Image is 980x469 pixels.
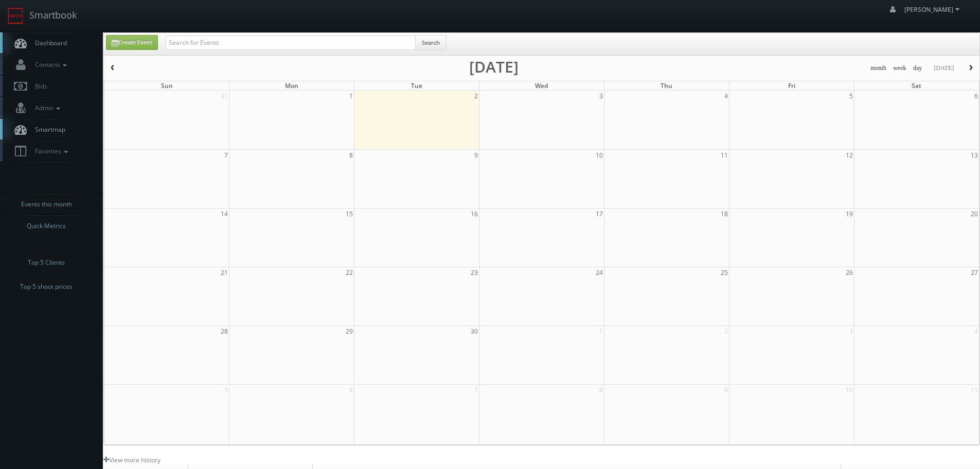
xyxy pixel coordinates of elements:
span: Fri [788,81,795,90]
span: Wed [535,81,548,90]
h2: [DATE] [469,62,519,72]
span: 26 [845,267,854,278]
span: Quick Metrics [27,221,66,231]
span: Sat [912,81,921,90]
span: Dashboard [30,39,67,47]
span: 17 [595,209,604,219]
span: 7 [473,385,479,395]
span: 25 [720,267,729,278]
span: 16 [470,209,479,219]
span: 8 [348,150,354,161]
span: Thu [661,81,672,90]
button: [DATE] [930,62,957,75]
span: Top 5 Clients [28,257,65,268]
span: 9 [473,150,479,161]
span: 6 [348,385,354,395]
span: 13 [970,150,979,161]
span: Sun [161,81,173,90]
span: 5 [223,385,229,395]
a: View more history [103,456,161,464]
span: 27 [970,267,979,278]
span: 10 [845,385,854,395]
span: 12 [845,150,854,161]
span: 29 [345,326,354,337]
a: Create Event [106,35,158,50]
button: Search [415,35,447,50]
button: month [867,62,890,75]
img: smartbook-logo.png [8,8,24,24]
span: 10 [595,150,604,161]
span: 11 [720,150,729,161]
span: 1 [348,91,354,101]
span: Bids [30,82,47,91]
span: 4 [723,91,729,101]
span: 3 [598,91,604,101]
span: Favorites [30,147,70,155]
span: Smartmap [30,125,65,134]
span: 22 [345,267,354,278]
span: 21 [220,267,229,278]
span: 31 [220,91,229,101]
span: 7 [223,150,229,161]
span: 2 [473,91,479,101]
span: 9 [723,385,729,395]
span: Admin [30,103,63,112]
span: [PERSON_NAME] [904,5,963,14]
span: 30 [470,326,479,337]
span: 1 [598,326,604,337]
span: 6 [973,91,979,101]
input: Search for Events [166,36,416,50]
span: 5 [848,91,854,101]
span: 28 [220,326,229,337]
span: Top 5 shoot prices [20,282,73,292]
span: 15 [345,209,354,219]
span: 3 [848,326,854,337]
span: 8 [598,385,604,395]
span: 24 [595,267,604,278]
span: 2 [723,326,729,337]
span: Mon [285,81,298,90]
button: week [889,62,910,75]
span: 18 [720,209,729,219]
span: 4 [973,326,979,337]
span: 14 [220,209,229,219]
span: Tue [411,81,422,90]
span: 11 [970,385,979,395]
span: Events this month [21,199,72,210]
span: Contacts [30,60,69,69]
span: 23 [470,267,479,278]
button: day [910,62,926,75]
span: 19 [845,209,854,219]
span: 20 [970,209,979,219]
